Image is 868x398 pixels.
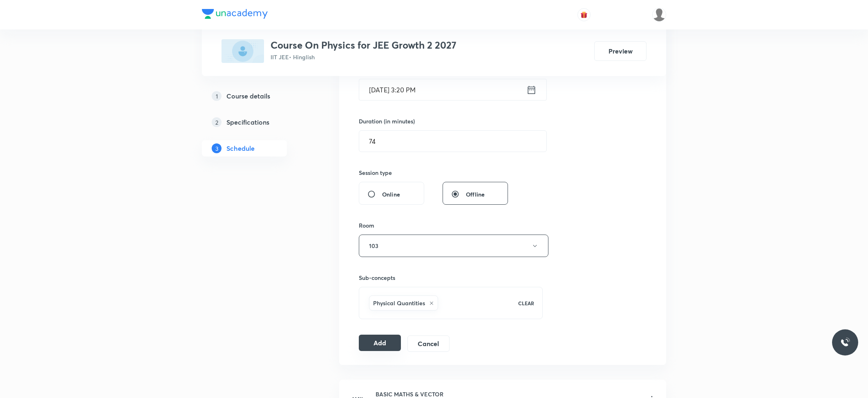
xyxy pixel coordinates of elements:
[580,11,588,18] img: avatar
[226,117,269,127] h5: Specifications
[202,9,268,21] a: Company Logo
[840,338,850,347] img: ttu
[359,273,543,282] h6: Sub-concepts
[202,9,268,19] img: Company Logo
[594,41,647,61] button: Preview
[359,117,415,125] h6: Duration (in minutes)
[202,88,313,104] a: 1Course details
[373,299,425,307] h6: Physical Quantities
[407,335,450,352] button: Cancel
[212,117,221,127] p: 2
[359,131,546,152] input: 74
[212,143,221,153] p: 3
[226,143,255,153] h5: Schedule
[221,39,264,63] img: BF458939-86F2-4F00-B86F-AA12CBEB85C9_plus.png
[359,235,548,257] button: 103
[359,335,401,351] button: Add
[226,91,270,101] h5: Course details
[382,190,400,199] span: Online
[202,114,313,130] a: 2Specifications
[271,39,456,51] h3: Course On Physics for JEE Growth 2 2027
[652,8,666,22] img: Divya tyagi
[271,53,456,61] p: IIT JEE • Hinglish
[359,221,374,230] h6: Room
[577,8,591,21] button: avatar
[359,168,392,177] h6: Session type
[466,190,485,199] span: Offline
[212,91,221,101] p: 1
[518,300,534,307] p: CLEAR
